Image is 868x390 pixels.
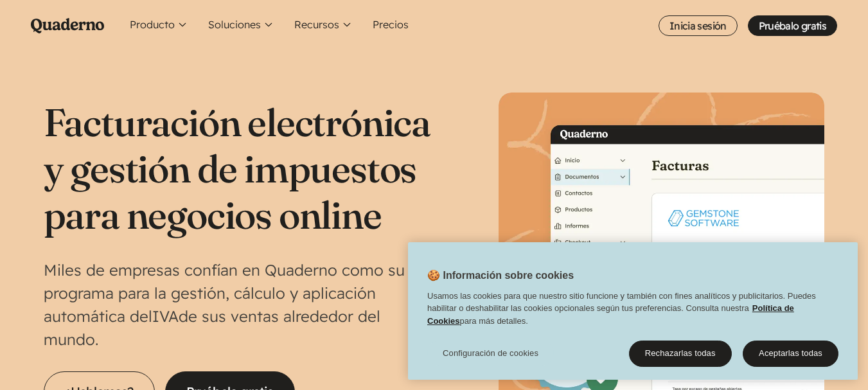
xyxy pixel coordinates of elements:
[629,340,732,367] button: Rechazarlas todas
[408,290,858,334] div: Usamos las cookies para que nuestro sitio funcione y también con fines analíticos y publicitarios...
[152,306,179,326] abbr: Impuesto sobre el Valor Añadido
[408,242,858,380] div: Cookie banner
[408,242,858,380] div: 🍪 Información sobre cookies
[743,340,838,367] button: Aceptarlas todas
[44,258,434,351] p: Miles de empresas confían en Quaderno como su programa para la gestión, cálculo y aplicación auto...
[44,99,434,238] h1: Facturación electrónica y gestión de impuestos para negocios online
[408,268,574,290] h2: 🍪 Información sobre cookies
[427,340,554,366] button: Configuración de cookies
[659,15,738,36] a: Inicia sesión
[748,15,837,36] a: Pruébalo gratis
[427,303,794,326] a: Política de Cookies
